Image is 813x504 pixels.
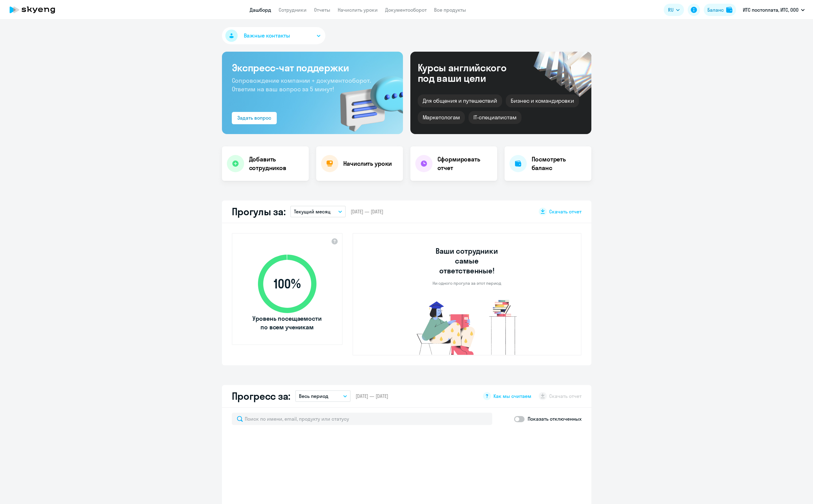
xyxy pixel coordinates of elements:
h4: Посмотреть баланс [532,155,586,172]
button: Задать вопрос [232,112,277,124]
button: Важные контакты [222,27,325,44]
input: Поиск по имени, email, продукту или статусу [232,413,492,425]
span: [DATE] — [DATE] [351,208,383,215]
span: [DATE] — [DATE] [356,393,388,399]
p: Показать отключенных [528,415,582,423]
img: balance [726,7,732,13]
div: IT-специалистам [469,111,521,124]
h4: Начислить уроки [343,159,392,168]
h2: Прогресс за: [232,390,290,402]
button: ИТС постоплата, ИТС, ООО [740,2,808,17]
span: Сопровождение компании + документооборот. Ответим на ваш вопрос за 5 минут! [232,77,371,93]
p: Весь период [299,392,328,400]
p: Ни одного прогула за этот период [433,280,501,286]
a: Отчеты [314,7,330,13]
span: Уровень посещаемости по всем ученикам [252,314,323,331]
h4: Сформировать отчет [437,155,492,172]
div: Задать вопрос [237,114,271,121]
a: Сотрудники [279,7,307,13]
div: Маркетологам [418,111,465,124]
h4: Добавить сотрудников [249,155,304,172]
button: Весь период [295,390,351,402]
div: Бизнес и командировки [506,94,579,107]
span: Как мы считаем [493,393,531,399]
h2: Прогулы за: [232,205,286,218]
div: Для общения и путешествий [418,94,502,107]
span: 100 % [252,276,323,291]
p: ИТС постоплата, ИТС, ООО [743,6,799,14]
div: Баланс [707,6,724,14]
span: Скачать отчет [549,208,582,215]
span: RU [668,6,674,14]
a: Все продукты [434,7,466,13]
div: Курсы английского под ваши цели [418,62,523,83]
button: RU [664,4,684,16]
h3: Ваши сотрудники самые ответственные! [427,246,506,276]
button: Текущий месяц [290,206,346,217]
button: Балансbalance [704,4,736,16]
a: Начислить уроки [338,7,378,13]
h3: Экспресс-чат поддержки [232,62,393,74]
span: Важные контакты [244,32,290,40]
a: Дашборд [250,7,271,13]
p: Текущий месяц [294,208,331,215]
img: no-truants [405,298,529,355]
a: Документооборот [385,7,427,13]
img: bg-img [331,65,403,134]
